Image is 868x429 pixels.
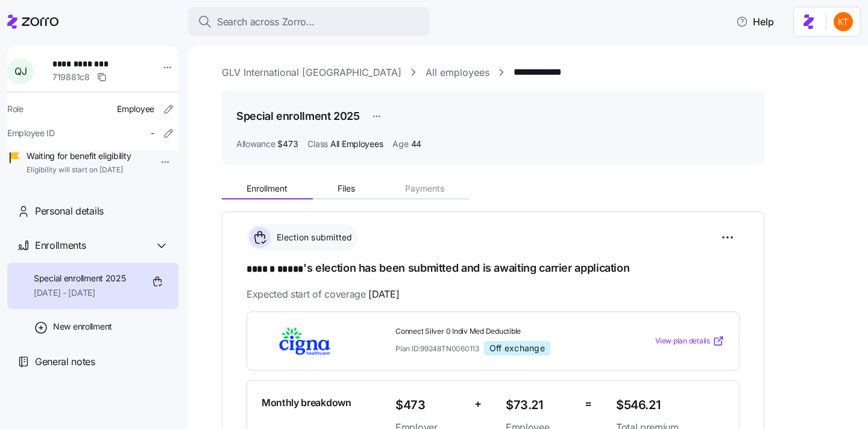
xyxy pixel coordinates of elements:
button: Help [726,10,784,34]
span: [DATE] - [DATE] [34,287,126,299]
span: General notes [35,354,95,369]
span: Search across Zorro... [217,14,315,30]
span: Connect Silver 0 Indiv Med Deductible [395,327,606,337]
span: Allowance [236,138,275,150]
span: Personal details [35,204,104,219]
span: View plan details [655,336,710,347]
span: Eligibility will start on [DATE] [27,165,131,175]
img: aad2ddc74cf02b1998d54877cdc71599 [834,12,853,31]
span: Enrollment [247,184,288,193]
span: Enrollments [35,238,86,253]
a: View plan details [655,335,725,347]
span: $473 [395,395,465,415]
button: Search across Zorro... [188,7,429,36]
span: $473 [277,138,298,150]
span: All Employees [330,138,383,150]
span: = [585,395,592,413]
span: Election submitted [273,231,353,243]
span: Class [307,138,328,150]
span: Plan ID: 99248TN0060113 [395,343,479,354]
span: Role [7,103,24,115]
h1: 's election has been submitted and is awaiting carrier application [247,260,740,277]
h1: Special enrollment 2025 [236,108,360,124]
span: - [151,127,154,139]
span: [DATE] [368,287,399,302]
img: Cigna Healthcare [262,327,348,355]
span: Expected start of coverage [247,287,399,302]
span: 44 [411,138,421,150]
span: Employee [117,103,154,115]
span: Files [338,184,355,193]
span: Waiting for benefit eligibility [27,150,131,162]
span: Help [736,14,774,29]
span: $546.21 [616,395,725,415]
span: Employee ID [7,127,55,139]
span: + [474,395,482,413]
span: Payments [405,184,444,193]
span: 719881c8 [52,71,90,83]
span: Special enrollment 2025 [34,272,126,284]
span: Monthly breakdown [262,395,351,410]
a: GLV International [GEOGRAPHIC_DATA] [222,65,401,80]
a: All employees [426,65,489,80]
span: $73.21 [506,395,575,415]
span: Age [392,138,408,150]
span: New enrollment [53,321,112,333]
span: Off exchange [489,343,545,354]
span: Q J [14,66,27,76]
